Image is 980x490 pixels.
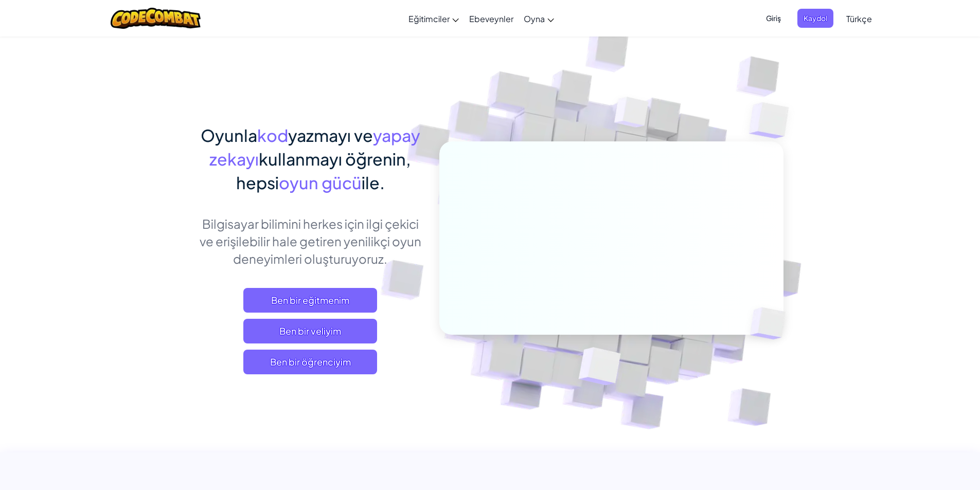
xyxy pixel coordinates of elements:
a: Oyna [519,5,559,32]
img: Overlap cubes [595,77,669,153]
img: Overlap cubes [553,325,645,411]
a: Eğitimciler [403,5,464,32]
span: kullanmayı öğrenin, hepsi [236,149,412,193]
button: Giriş [760,9,787,28]
a: Ben bir veliyim [243,319,377,343]
span: yazmayı ve [288,125,373,146]
img: Overlap cubes [733,286,810,361]
span: Türkçe [846,13,872,24]
span: Eğitimciler [408,13,450,24]
img: CodeCombat logo [111,8,201,29]
span: ile. [362,172,385,193]
span: kod [257,125,288,146]
img: Overlap cubes [728,77,817,164]
button: Kaydol [797,9,833,28]
button: Ben bir öğrenciyim [243,350,377,374]
span: Oyna [524,13,545,24]
p: Bilgisayar bilimini herkes için ilgi çekici ve erişilebilir hale getiren yenilikçi oyun deneyimle... [197,215,424,267]
span: Oyunla [201,125,257,146]
a: Ben bir eğitmenim [243,288,377,313]
a: Ebeveynler [464,5,519,32]
a: Türkçe [841,5,877,32]
span: oyun gücü [279,172,362,193]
